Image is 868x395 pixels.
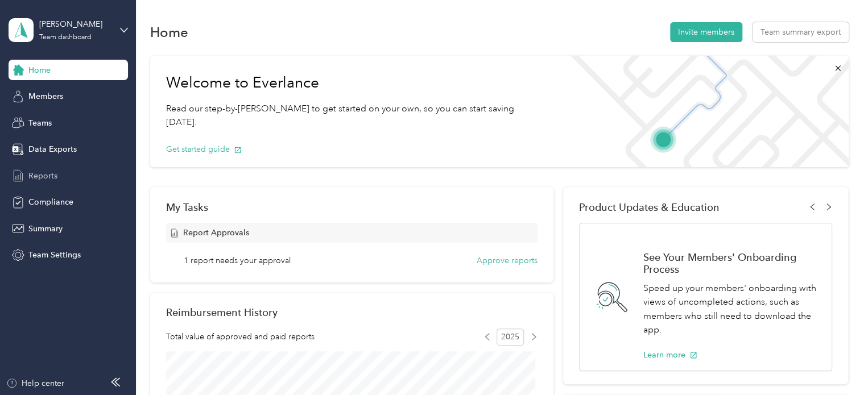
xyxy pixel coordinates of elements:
div: My Tasks [166,201,538,213]
span: Report Approvals [183,227,249,239]
h1: Home [150,26,188,38]
span: Total value of approved and paid reports [166,331,315,343]
div: Team dashboard [39,34,92,41]
div: [PERSON_NAME] [39,18,110,30]
iframe: Everlance-gr Chat Button Frame [804,331,868,395]
span: Data Exports [28,143,77,155]
span: Reports [28,170,57,182]
span: Compliance [28,196,73,208]
span: 2025 [497,329,524,346]
button: Approve reports [477,255,538,267]
span: 1 report needs your approval [184,255,291,267]
button: Get started guide [166,143,242,155]
button: Invite members [670,22,742,42]
h2: Reimbursement History [166,306,278,318]
span: Home [28,64,51,76]
img: Welcome to everlance [559,56,848,167]
button: Help center [6,377,64,389]
button: Learn more [643,349,697,361]
span: Team Settings [28,249,81,261]
button: Team summary export [753,22,849,42]
span: Members [28,90,63,102]
span: Product Updates & Education [579,201,720,213]
p: Speed up your members' onboarding with views of uncompleted actions, such as members who still ne... [643,281,820,337]
span: Teams [28,117,52,129]
p: Read our step-by-[PERSON_NAME] to get started on your own, so you can start saving [DATE]. [166,102,544,130]
h1: See Your Members' Onboarding Process [643,251,820,275]
h1: Welcome to Everlance [166,74,544,92]
span: Summary [28,223,63,235]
